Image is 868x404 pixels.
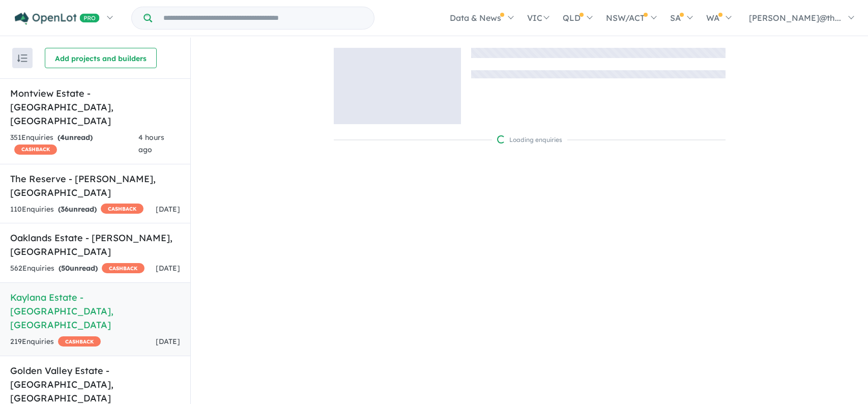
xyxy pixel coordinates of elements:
img: sort.svg [17,54,27,62]
h5: Oaklands Estate - [PERSON_NAME] , [GEOGRAPHIC_DATA] [10,231,180,258]
span: [DATE] [156,264,180,273]
strong: ( unread) [57,133,93,142]
div: Loading enquiries [497,135,562,145]
h5: The Reserve - [PERSON_NAME] , [GEOGRAPHIC_DATA] [10,172,180,199]
div: 562 Enquir ies [10,263,144,275]
span: 4 [60,133,65,142]
span: 4 hours ago [138,133,164,154]
button: Add projects and builders [45,48,157,68]
input: Try estate name, suburb, builder or developer [154,7,372,29]
span: [PERSON_NAME]@th... [749,13,841,23]
div: 351 Enquir ies [10,132,138,156]
span: CASHBACK [58,336,101,347]
strong: ( unread) [58,205,97,214]
img: Openlot PRO Logo White [15,12,100,25]
span: CASHBACK [101,204,143,214]
strong: ( unread) [59,264,98,273]
div: 110 Enquir ies [10,204,143,216]
span: 36 [61,205,69,214]
span: 50 [61,264,70,273]
span: CASHBACK [102,263,144,273]
h5: Kaylana Estate - [GEOGRAPHIC_DATA] , [GEOGRAPHIC_DATA] [10,291,180,332]
span: CASHBACK [14,145,57,155]
h5: Montview Estate - [GEOGRAPHIC_DATA] , [GEOGRAPHIC_DATA] [10,86,180,128]
div: 219 Enquir ies [10,336,101,348]
span: [DATE] [156,337,180,346]
span: [DATE] [156,205,180,214]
